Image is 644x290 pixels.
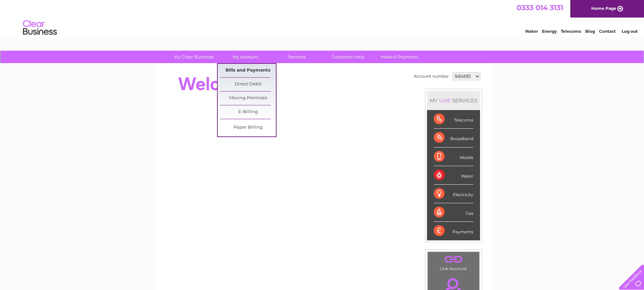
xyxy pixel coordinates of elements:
td: Account number [412,71,451,82]
a: Make A Payment [372,51,427,63]
a: Contact [599,29,616,34]
div: Water [434,166,473,185]
div: Payments [434,222,473,240]
a: Telecoms [561,29,581,34]
a: Water [525,29,538,34]
div: Clear Business is a trading name of Verastar Limited (registered in [GEOGRAPHIC_DATA] No. 3667643... [163,4,482,33]
div: Telecoms [434,110,473,129]
div: Electricity [434,185,473,203]
td: Link Account [427,252,480,273]
a: Energy [542,29,557,34]
a: 0333 014 3131 [517,3,563,12]
div: Broadband [434,129,473,147]
a: . [429,254,478,265]
a: E-Billing [220,105,276,119]
div: LIVE [438,97,452,104]
div: Mobile [434,148,473,166]
div: MY SERVICES [427,91,480,110]
a: Customer Help [320,51,376,63]
img: logo.png [23,18,57,38]
a: Direct Debit [220,78,276,91]
a: Paper Billing [220,121,276,134]
a: Log out [622,29,638,34]
a: My Clear Business [166,51,222,63]
a: Moving Premises [220,91,276,105]
a: Blog [585,29,595,34]
a: Bills and Payments [220,64,276,77]
a: Services [269,51,325,63]
a: My Account [217,51,273,63]
div: Gas [434,203,473,222]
